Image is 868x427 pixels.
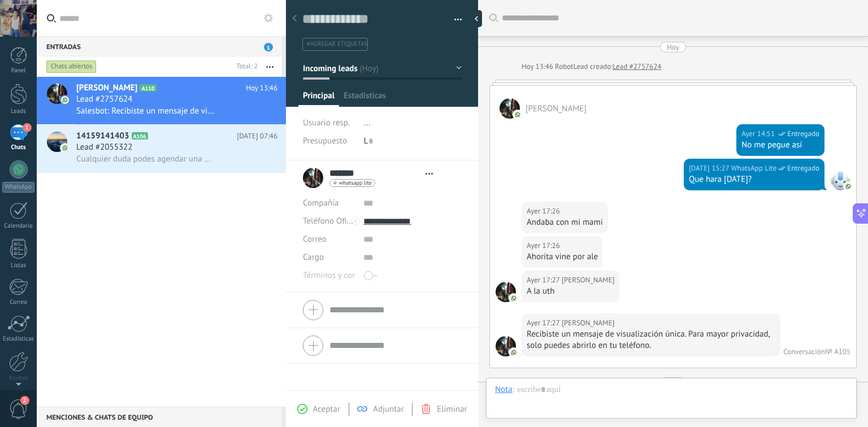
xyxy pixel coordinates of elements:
div: Conversación [783,347,825,356]
div: Chats abiertos [46,60,97,73]
div: Cargo [303,249,355,267]
div: Recibiste un mensaje de visualización única. Para mayor privacidad, solo puedes abrirlo en tu tel... [527,329,775,351]
a: avataricon[PERSON_NAME]A110Hoy 13:46Lead #2757624Salesbot: Recibiste un mensaje de visualización ... [37,77,286,124]
span: Entregado [787,128,819,140]
div: № A105 [825,347,850,356]
div: Ocultar [471,10,482,27]
span: Lead #2757624 [76,94,132,105]
a: Lead #2757624 [613,61,661,72]
span: Salesbot: Recibiste un mensaje de visualización única. Para mayor privacidad, solo puedes abrirlo... [76,106,215,116]
span: Eliminar [437,404,467,415]
div: Hoy [667,42,679,53]
span: Usuario resp. [303,117,350,128]
div: Términos y condiciones [303,267,355,285]
div: Menciones & Chats de equipo [37,407,282,427]
span: WhatsApp Lite [830,170,850,190]
div: Hoy 13:46 [522,61,555,72]
div: A la uth [527,286,614,297]
span: Aceptar [313,404,340,415]
div: Ayer 17:26 [527,240,562,251]
div: Ayer 17:27 [527,274,562,286]
div: Andaba con mi mami [527,217,603,228]
span: Lead #2055322 [76,142,132,153]
span: mariana [496,336,516,356]
img: com.amocrm.amocrmwa.svg [510,348,518,356]
div: Leads [2,108,35,115]
div: Presupuesto [303,132,355,150]
span: A106 [132,132,148,140]
div: Entradas [37,36,282,56]
img: com.amocrm.amocrmwa.svg [514,111,522,119]
div: Compañía [303,194,355,212]
div: Total: 2 [232,61,258,72]
div: Hoy [667,377,679,388]
div: L [364,132,462,150]
span: 1 [23,123,32,132]
span: Hoy 13:46 [246,82,277,94]
span: mariana [562,317,614,329]
div: WhatsApp [2,182,34,193]
span: mariana [500,98,520,119]
span: ... [364,117,371,128]
span: mariana [496,282,516,302]
span: 1 [264,43,273,51]
div: Panel [2,67,35,75]
img: com.amocrm.amocrmwa.svg [844,182,852,190]
span: Principal [303,90,335,107]
span: Cargo [303,253,324,262]
div: Calendario [2,223,35,230]
div: Ayer 14:51 [741,128,776,140]
span: 2 [20,396,29,405]
span: whatsapp lite [339,180,372,186]
div: Estadísticas [2,335,35,343]
span: Estadísticas [344,90,386,107]
span: mariana [562,274,614,286]
div: Chats [2,144,35,151]
span: WhatsApp Lite [731,163,776,174]
span: Entregado [787,163,819,174]
span: A110 [140,84,156,91]
div: Listas [2,262,35,269]
button: Teléfono Oficina [303,212,355,230]
span: Teléfono Oficina [303,216,362,226]
div: Ayer 17:26 [527,206,562,217]
span: : [513,384,514,395]
span: [PERSON_NAME] [76,82,137,94]
span: Presupuesto [303,136,347,146]
div: Ahorita vine por ale [527,251,598,263]
span: Robot [555,62,573,71]
div: Correo [2,299,35,306]
button: Correo [303,230,327,249]
div: Que hara [DATE]? [689,174,819,185]
img: com.amocrm.amocrmwa.svg [510,294,518,302]
span: Términos y condiciones [303,271,387,280]
span: Correo [303,234,327,245]
button: Más [258,56,282,77]
span: 14159141403 [76,130,129,142]
span: Adjuntar [373,404,404,415]
span: mariana [526,103,587,114]
div: No me pegue así [741,140,819,151]
span: Cualquier duda podes agendar una demostración para verlo más detalladamente, te dejo el enlace: [... [76,154,215,164]
div: Usuario resp. [303,114,355,132]
a: avataricon14159141403A106[DATE] 07:46Lead #2055322Cualquier duda podes agendar una demostración p... [37,125,286,172]
div: [DATE] 15:27 [689,163,731,174]
div: Ayer 17:27 [527,317,562,329]
img: icon [61,144,69,152]
div: Lead creado: [574,61,613,72]
span: [DATE] 07:46 [237,130,277,142]
span: #agregar etiquetas [307,40,367,48]
img: icon [61,96,69,104]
